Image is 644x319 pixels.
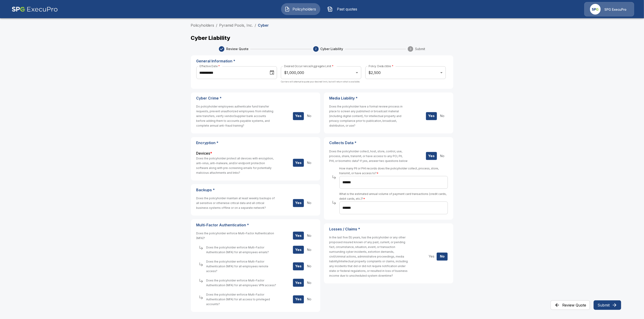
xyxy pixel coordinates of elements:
[293,262,304,270] button: Yes
[304,159,315,167] button: No
[292,6,317,12] span: Policyholders
[315,47,317,51] text: 2
[304,199,315,207] button: No
[321,47,343,51] span: Cyber Liability
[219,23,253,28] a: Pyramid Pools, Inc.
[304,262,315,270] button: No
[191,23,453,28] nav: breadcrumb
[206,292,279,306] h6: Does the policyholder enforce Multi-Factor Authentication (MFA) for all access to privileged acco...
[604,7,626,12] p: SPG ExecuPro
[426,253,437,260] button: Yes
[329,149,408,163] h6: Does the policyholder collect, host, store, control, use, process, share, transmit, or have acces...
[437,112,448,120] button: No
[324,3,363,15] button: Past quotes IconPast quotes
[293,199,304,207] button: Yes
[329,96,448,100] p: Media Liability *
[293,159,304,167] button: Yes
[191,23,214,28] a: Policyholders
[293,279,304,287] button: Yes
[426,152,437,160] button: Yes
[339,191,448,201] h6: What is the estimated annual volume of payment card transactions (credit cards, debit cards, etc.)?
[329,227,448,231] p: Losses / Claims *
[206,278,279,288] h6: Does the policyholder enforce Multi-Factor Authentication (MFA) for all employees VPN access?
[196,104,275,128] h6: Do policyholder employees authenticate fund transfer requests, prevent unauthorized employees fro...
[304,279,315,287] button: No
[410,47,411,51] text: 3
[196,188,315,192] p: Backups *
[284,64,334,68] label: Desired Occurrence/Aggregate Limit
[196,141,315,145] p: Encryption *
[216,23,218,28] li: /
[304,295,315,303] button: No
[329,235,408,278] h6: In the last five (5) years, has the policyholder or any other proposed insured known of any past,...
[293,295,304,303] button: Yes
[327,6,333,12] img: Past quotes Icon
[196,231,275,240] h6: Does the policyholder enforce Multi-Factor Authentication (MFA)?
[437,253,448,260] button: No
[196,223,315,227] p: Multi-Factor Authentication *
[206,245,279,255] h6: Does the policyholder enforce Multi-Factor Authentication (MFA) for all employees emails?
[196,156,275,175] h6: Does the policyholder protect all devices with encryption, anti-virus, anti-malware, and/or endpo...
[335,6,360,12] span: Past quotes
[226,47,249,51] span: Review Quote
[329,141,448,145] p: Collects Data *
[304,246,315,254] button: No
[594,300,621,310] button: Submit
[369,64,393,68] label: Policy Deductible
[285,6,290,12] img: Policyholders Icon
[415,47,425,51] span: Submit
[258,23,269,27] p: Cyber
[329,104,408,128] h6: Does the policyholder have a formal review process in place to screen any published or broadcast ...
[339,166,448,176] h6: How many PII or PHI records does the policyholder collect, process, store, transmit, or have acce...
[304,232,315,240] button: No
[196,151,212,156] label: Devices
[281,80,360,89] p: Carriers will attempt to quote your desired limit, but will return what is available.
[191,35,453,41] p: Cyber Liability
[206,259,279,273] h6: Does the policyholder enforce Multi-Factor Authentication (MFA) for all employees remote access?
[196,196,275,210] h6: Does the policyholder maintain at least weekly backups of all sensitive or otherwise critical dat...
[437,152,448,160] button: No
[551,300,590,310] button: Review Quote
[281,3,320,15] button: Policyholders IconPolicyholders
[426,112,437,120] button: Yes
[293,232,304,240] button: Yes
[200,64,220,68] label: Effective Date
[304,112,315,120] button: No
[12,2,58,16] img: AA Logo
[281,66,361,79] div: $1,000,000
[293,112,304,120] button: Yes
[293,246,304,254] button: Yes
[365,66,446,79] div: $2,500
[267,68,277,77] button: Choose date, selected date is Sep 1, 2025
[255,23,256,28] li: /
[590,4,601,15] img: Agency Icon
[196,59,448,63] p: General Information *
[196,96,315,100] p: Cyber Crime *
[584,2,634,16] a: Agency IconSPG ExecuPro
